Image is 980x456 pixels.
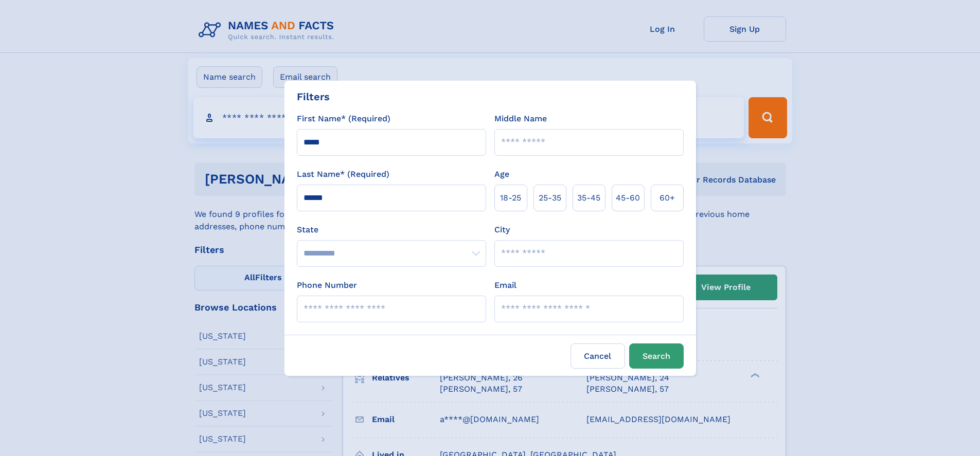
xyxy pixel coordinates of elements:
label: State [297,224,486,236]
span: 45‑60 [616,192,640,204]
label: Last Name* (Required) [297,168,389,180]
label: Middle Name [494,113,547,125]
label: City [494,224,510,236]
label: Cancel [571,343,625,369]
label: Age [494,168,509,180]
button: Search [629,343,684,369]
div: Filters [297,89,330,104]
label: First Name* (Required) [297,113,390,125]
label: Phone Number [297,279,357,291]
span: 18‑25 [500,192,521,204]
span: 25‑35 [539,192,561,204]
span: 35‑45 [577,192,600,204]
label: Email [494,279,516,291]
span: 60+ [660,192,675,204]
